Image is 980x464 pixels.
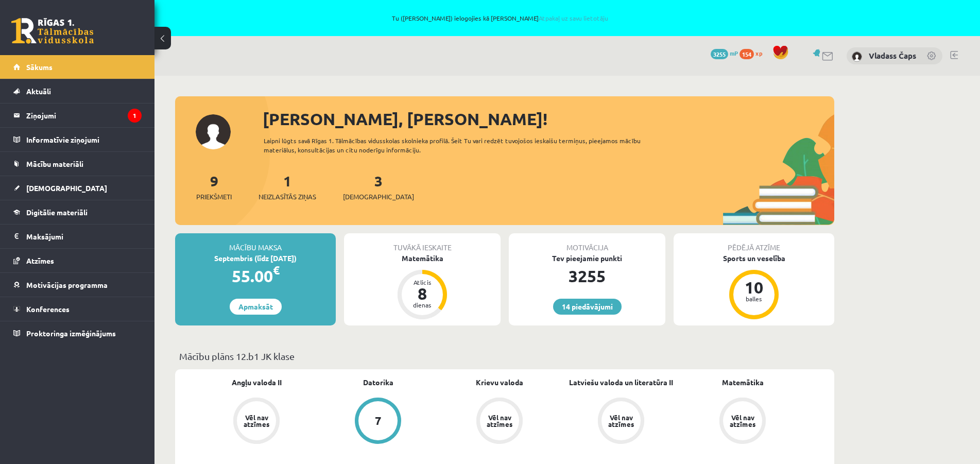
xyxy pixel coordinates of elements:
a: Rīgas 1. Tālmācības vidusskola [11,18,94,44]
legend: Ziņojumi [26,104,142,127]
div: Mācību maksa [175,233,336,253]
div: dienas [407,302,438,308]
a: Proktoringa izmēģinājums [13,321,142,345]
a: Krievu valoda [476,377,523,388]
a: Latviešu valoda un literatūra II [569,377,673,388]
a: Ziņojumi1 [13,104,142,127]
legend: Informatīvie ziņojumi [26,128,142,151]
div: Pēdējā atzīme [674,233,834,253]
div: 10 [738,279,769,296]
span: Proktoringa izmēģinājums [26,329,116,338]
img: Vladass Čaps [852,51,862,62]
a: 3[DEMOGRAPHIC_DATA] [343,171,414,202]
div: Motivācija [509,233,665,253]
div: 8 [407,285,438,302]
div: Matemātika [344,253,501,264]
div: Laipni lūgts savā Rīgas 1. Tālmācības vidusskolas skolnieka profilā. Šeit Tu vari redzēt tuvojošo... [264,136,659,154]
a: 154 xp [740,49,767,57]
div: Vēl nav atzīmes [242,414,271,427]
div: Tev pieejamie punkti [509,253,665,264]
a: Aktuāli [13,79,142,103]
a: Sākums [13,55,142,79]
a: Vēl nav atzīmes [560,398,682,446]
a: Atzīmes [13,249,142,272]
span: Neizlasītās ziņas [259,192,316,202]
a: 3255 mP [711,49,738,57]
span: 3255 [711,49,728,59]
div: Tuvākā ieskaite [344,233,501,253]
a: Matemātika Atlicis 8 dienas [344,253,501,321]
a: Maksājumi [13,225,142,248]
div: Sports un veselība [674,253,834,264]
a: 1Neizlasītās ziņas [259,171,316,202]
span: Konferences [26,304,70,314]
a: Informatīvie ziņojumi [13,128,142,151]
a: Apmaksāt [230,299,282,315]
a: Matemātika [722,377,764,388]
a: Sports un veselība 10 balles [674,253,834,321]
i: 1 [128,109,142,123]
div: 3255 [509,264,665,288]
a: Vēl nav atzīmes [682,398,803,446]
span: Tu ([PERSON_NAME]) ielogojies kā [PERSON_NAME] [118,15,882,21]
div: Vēl nav atzīmes [607,414,635,427]
a: Angļu valoda II [232,377,282,388]
a: Vladass Čaps [869,50,916,61]
span: mP [730,49,738,57]
span: [DEMOGRAPHIC_DATA] [26,183,107,193]
div: Vēl nav atzīmes [485,414,514,427]
div: [PERSON_NAME], [PERSON_NAME]! [263,107,834,131]
span: [DEMOGRAPHIC_DATA] [343,192,414,202]
div: 55.00 [175,264,336,288]
span: Motivācijas programma [26,280,108,289]
a: 14 piedāvājumi [553,299,622,315]
div: 7 [375,415,382,426]
a: [DEMOGRAPHIC_DATA] [13,176,142,200]
span: Priekšmeti [196,192,232,202]
p: Mācību plāns 12.b1 JK klase [179,349,830,363]
span: Atzīmes [26,256,54,265]
div: Atlicis [407,279,438,285]
a: Vēl nav atzīmes [439,398,560,446]
span: Aktuāli [26,87,51,96]
div: Vēl nav atzīmes [728,414,757,427]
a: Konferences [13,297,142,321]
a: 9Priekšmeti [196,171,232,202]
a: Atpakaļ uz savu lietotāju [539,14,608,22]
a: Mācību materiāli [13,152,142,176]
span: € [273,263,280,278]
div: Septembris (līdz [DATE]) [175,253,336,264]
a: Digitālie materiāli [13,200,142,224]
span: Digitālie materiāli [26,208,88,217]
span: Sākums [26,62,53,72]
a: Motivācijas programma [13,273,142,297]
span: Mācību materiāli [26,159,83,168]
a: Datorika [363,377,393,388]
a: Vēl nav atzīmes [196,398,317,446]
div: balles [738,296,769,302]
a: 7 [317,398,439,446]
span: 154 [740,49,754,59]
legend: Maksājumi [26,225,142,248]
span: xp [755,49,762,57]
